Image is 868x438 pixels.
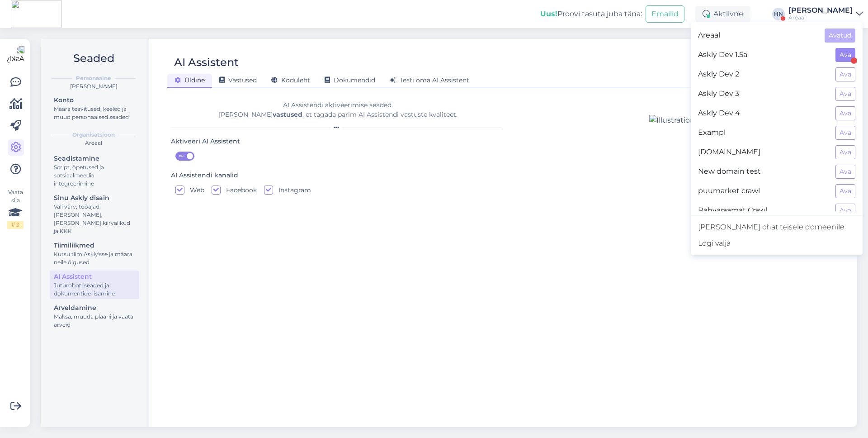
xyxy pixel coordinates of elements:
b: Uus! [540,10,557,18]
div: HN [772,8,785,20]
span: Koduleht [271,76,310,84]
div: [PERSON_NAME] [48,82,139,90]
div: AI Assistendi kanalid [171,171,238,181]
div: Vaata siia [7,188,24,229]
div: Aktiivne [695,6,750,22]
div: Vali värv, tööajad, [PERSON_NAME], [PERSON_NAME] kiirvalikud ja KKK [54,203,135,235]
div: Kutsu tiim Askly'sse ja määra neile õigused [54,250,135,267]
div: 1 / 3 [7,221,24,229]
div: Sinu Askly disain [54,193,135,203]
div: AI Assistent [54,272,135,281]
a: Sinu Askly disainVali värv, tööajad, [PERSON_NAME], [PERSON_NAME] kiirvalikud ja KKK [50,192,139,237]
label: Facebook [221,186,257,195]
div: Seadistamine [54,154,135,163]
span: Areaal [698,29,817,43]
b: Organisatsioon [72,131,115,139]
label: Web [184,186,204,195]
span: Vastused [219,76,257,84]
span: ON [176,152,187,160]
div: Areaal [788,14,853,21]
button: Ava [835,165,855,179]
span: Testi oma AI Assistent [390,76,469,84]
a: SeadistamineScript, õpetused ja sotsiaalmeedia integreerimine [50,152,139,189]
div: Juturoboti seaded ja dokumentide lisamine [54,281,135,298]
button: Ava [835,106,855,120]
div: Script, õpetused ja sotsiaalmeedia integreerimine [54,163,135,188]
a: [PERSON_NAME] chat teisele domeenile [691,219,863,235]
button: Emailid [646,5,684,23]
a: KontoMäära teavitused, keeled ja muud personaalsed seaded [50,94,139,123]
button: Ava [835,126,855,140]
div: Maksa, muuda plaani ja vaata arveid [54,313,135,329]
div: Määra teavitused, keeled ja muud personaalsed seaded [54,105,135,121]
span: Askly Dev 3 [698,87,828,101]
a: AI AssistentJuturoboti seaded ja dokumentide lisamine [50,271,139,299]
button: Ava [835,204,855,218]
div: AI Assistendi aktiveerimise seaded. [PERSON_NAME] , et tagada parim AI Assistendi vastuste kvalit... [171,100,505,119]
div: Proovi tasuta juba täna: [540,9,642,19]
b: Personaalne [76,74,111,82]
div: AI Assistent [174,54,239,71]
span: Exampl [698,126,828,140]
span: Üldine [175,76,205,84]
div: [PERSON_NAME] [788,7,853,14]
a: [PERSON_NAME]Areaal [788,7,863,21]
div: Aktiveeri AI Assistent [171,137,240,147]
div: Arveldamine [54,303,135,313]
div: Logi välja [691,235,863,252]
button: Ava [835,145,855,159]
b: vastused [273,110,302,119]
span: Askly Dev 1.5a [698,48,828,62]
a: ArveldamineMaksa, muuda plaani ja vaata arveid [50,302,139,330]
span: Dokumendid [325,76,375,84]
a: TiimiliikmedKutsu tiim Askly'sse ja määra neile õigused [50,239,139,268]
button: Ava [835,184,855,198]
span: [DOMAIN_NAME] [698,145,828,159]
button: Ava [835,87,855,101]
span: New domain test [698,165,828,179]
span: Rahvaraamat Crawl [698,204,828,218]
img: Illustration [649,115,695,126]
span: Askly Dev 2 [698,67,828,81]
div: Tiimiliikmed [54,241,135,250]
img: Askly Logo [7,46,24,63]
div: Konto [54,95,135,105]
label: Instagram [273,186,311,195]
button: Avatud [825,29,855,43]
button: Ava [835,48,855,62]
span: Askly Dev 4 [698,106,828,120]
div: Areaal [48,139,139,147]
button: Ava [835,67,855,81]
span: puumarket crawl [698,184,828,198]
h2: Seaded [48,50,139,67]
